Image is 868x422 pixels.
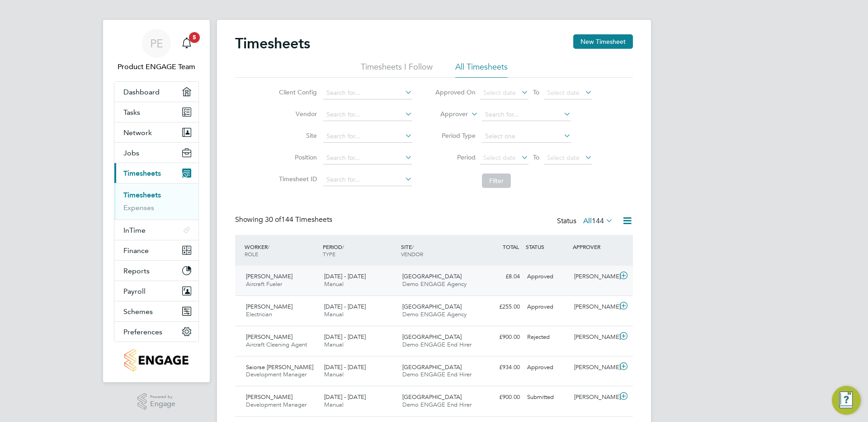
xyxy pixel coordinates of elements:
[571,239,618,255] div: APPROVER
[832,386,861,415] button: Engage Resource Center
[276,88,317,96] label: Client Config
[114,61,199,72] span: Product ENGAGE Team
[435,153,476,161] label: Period
[399,239,477,262] div: SITE
[150,400,175,408] span: Engage
[476,360,524,375] div: £934.00
[503,243,519,250] span: TOTAL
[483,89,516,97] span: Select date
[402,333,462,341] span: [GEOGRAPHIC_DATA]
[123,203,154,212] a: Expenses
[123,191,161,199] a: Timesheets
[524,300,571,314] div: Approved
[103,20,210,382] nav: Main navigation
[321,239,399,262] div: PERIOD
[530,86,542,98] span: To
[114,349,199,371] a: Go to home page
[323,250,335,258] span: TYPE
[246,401,307,408] span: Development Manager
[402,303,462,310] span: [GEOGRAPHIC_DATA]
[114,102,198,122] a: Tasks
[114,122,198,142] button: Network
[123,287,146,295] span: Payroll
[324,280,344,288] span: Manual
[323,152,412,164] input: Search for...
[114,163,198,183] button: Timesheets
[123,307,153,316] span: Schemes
[482,130,571,143] input: Select one
[435,88,476,96] label: Approved On
[571,330,618,345] div: [PERSON_NAME]
[592,216,604,225] span: 144
[276,110,317,118] label: Vendor
[276,175,317,183] label: Timesheet ID
[482,108,571,121] input: Search for...
[324,363,366,371] span: [DATE] - [DATE]
[123,88,160,96] span: Dashboard
[402,401,472,408] span: Demo ENGAGE End Hirer
[123,226,146,234] span: InTime
[524,360,571,375] div: Approved
[123,149,139,157] span: Jobs
[246,363,313,371] span: Saiorse [PERSON_NAME]
[401,250,423,258] span: VENDOR
[268,243,269,250] span: /
[361,61,433,78] li: Timesheets I Follow
[524,269,571,284] div: Approved
[402,363,462,371] span: [GEOGRAPHIC_DATA]
[482,173,511,188] button: Filter
[412,243,414,250] span: /
[571,390,618,405] div: [PERSON_NAME]
[571,300,618,314] div: [PERSON_NAME]
[323,87,412,99] input: Search for...
[547,89,580,97] span: Select date
[571,360,618,375] div: [PERSON_NAME]
[530,151,542,163] span: To
[476,269,524,284] div: £8.04
[246,280,282,288] span: Aircraft Fueler
[324,333,366,341] span: [DATE] - [DATE]
[557,215,615,228] div: Status
[235,215,334,225] div: Showing
[235,34,310,52] h2: Timesheets
[324,401,344,408] span: Manual
[323,173,412,186] input: Search for...
[476,390,524,405] div: £900.00
[123,108,140,117] span: Tasks
[571,269,618,284] div: [PERSON_NAME]
[246,370,307,378] span: Development Manager
[123,328,162,336] span: Preferences
[114,301,198,321] button: Schemes
[524,330,571,345] div: Rejected
[402,272,462,280] span: [GEOGRAPHIC_DATA]
[323,130,412,143] input: Search for...
[427,110,468,119] label: Approver
[242,239,321,262] div: WORKER
[114,281,198,301] button: Payroll
[324,272,366,280] span: [DATE] - [DATE]
[324,341,344,348] span: Manual
[265,215,332,224] span: 144 Timesheets
[402,393,462,401] span: [GEOGRAPHIC_DATA]
[324,370,344,378] span: Manual
[114,183,198,220] div: Timesheets
[402,310,467,318] span: Demo ENGAGE Agency
[476,300,524,314] div: £255.00
[573,34,633,49] button: New Timesheet
[123,169,161,178] span: Timesheets
[483,154,516,162] span: Select date
[265,215,281,224] span: 30 of
[524,239,571,255] div: STATUS
[455,61,508,78] li: All Timesheets
[276,131,317,140] label: Site
[524,390,571,405] div: Submitted
[402,280,467,288] span: Demo ENGAGE Agency
[123,128,152,137] span: Network
[245,250,258,258] span: ROLE
[583,216,613,225] label: All
[150,393,175,401] span: Powered by
[137,393,176,410] a: Powered byEngage
[402,370,472,378] span: Demo ENGAGE End Hirer
[189,32,200,43] span: 5
[124,349,189,371] img: engagetech2-logo-retina.png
